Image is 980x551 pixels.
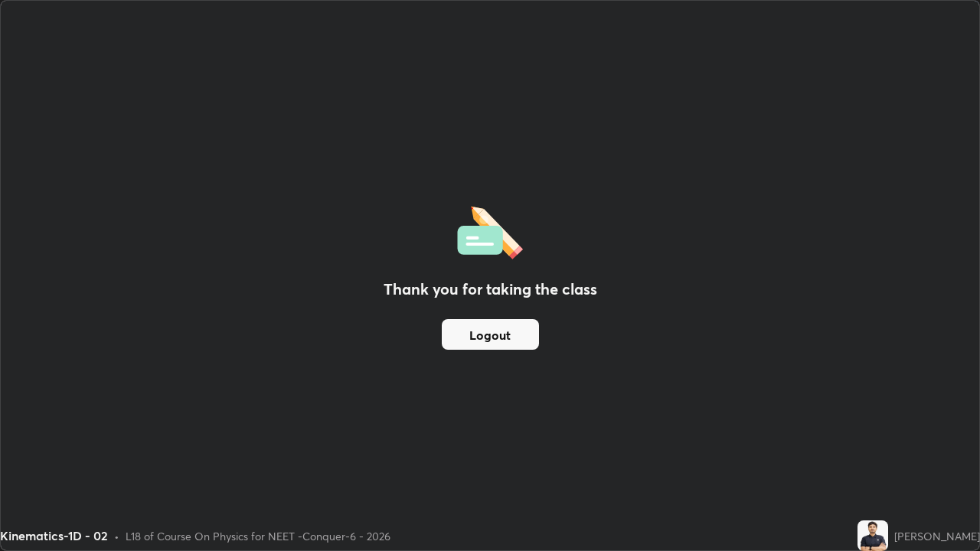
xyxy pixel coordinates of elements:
[457,201,523,259] img: offlineFeedback.1438e8b3.svg
[857,520,888,551] img: 98d66aa6592e4b0fb7560eafe1db0121.jpg
[894,528,980,544] div: [PERSON_NAME]
[442,319,539,350] button: Logout
[114,528,119,544] div: •
[126,528,390,544] div: L18 of Course On Physics for NEET -Conquer-6 - 2026
[384,278,597,301] h2: Thank you for taking the class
